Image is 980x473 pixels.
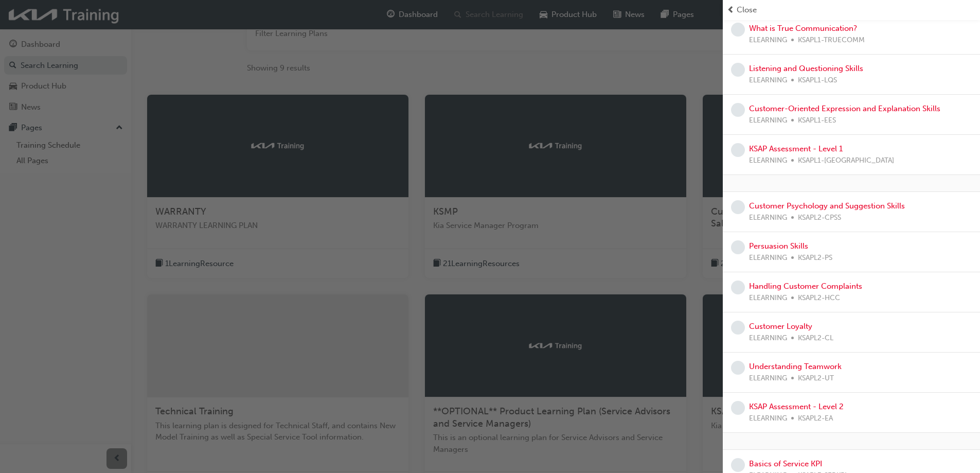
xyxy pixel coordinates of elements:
[731,361,745,375] span: learningRecordVerb_NONE-icon
[798,332,833,344] span: KSAPL2-CL
[731,103,745,117] span: learningRecordVerb_NONE-icon
[731,321,745,335] span: learningRecordVerb_NONE-icon
[798,75,837,86] span: KSAPL1-LQS
[749,332,787,344] span: ELEARNING
[798,413,833,425] span: KSAPL2-EA
[731,63,745,77] span: learningRecordVerb_NONE-icon
[749,64,863,73] a: Listening and Questioning Skills
[798,252,832,264] span: KSAPL2-PS
[731,458,745,472] span: learningRecordVerb_NONE-icon
[749,241,808,251] a: Persuasion Skills
[749,292,787,304] span: ELEARNING
[749,413,787,425] span: ELEARNING
[727,4,735,16] span: prev-icon
[749,75,787,86] span: ELEARNING
[749,252,787,264] span: ELEARNING
[727,4,976,16] button: prev-iconClose
[749,459,822,468] a: Basics of Service KPI
[749,212,787,224] span: ELEARNING
[798,373,834,384] span: KSAPL2-UT
[749,322,812,331] a: Customer Loyalty
[731,23,745,37] span: learningRecordVerb_NONE-icon
[749,104,940,113] a: Customer-Oriented Expression and Explanation Skills
[731,240,745,254] span: learningRecordVerb_NONE-icon
[749,282,862,291] a: Handling Customer Complaints
[798,34,865,46] span: KSAPL1-TRUECOMM
[798,115,836,127] span: KSAPL1-EES
[749,155,787,167] span: ELEARNING
[749,24,857,33] a: What is True Communication?
[749,201,905,211] a: Customer Psychology and Suggestion Skills
[737,4,757,16] span: Close
[749,373,787,384] span: ELEARNING
[749,362,842,371] a: Understanding Teamwork
[749,34,787,46] span: ELEARNING
[731,401,745,415] span: learningRecordVerb_NONE-icon
[798,292,840,304] span: KSAPL2-HCC
[731,143,745,157] span: learningRecordVerb_NONE-icon
[731,200,745,214] span: learningRecordVerb_NONE-icon
[749,144,843,153] a: KSAP Assessment - Level 1
[731,281,745,294] span: learningRecordVerb_NONE-icon
[749,115,787,127] span: ELEARNING
[798,155,894,167] span: KSAPL1-[GEOGRAPHIC_DATA]
[798,212,841,224] span: KSAPL2-CPSS
[749,402,844,411] a: KSAP Assessment - Level 2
